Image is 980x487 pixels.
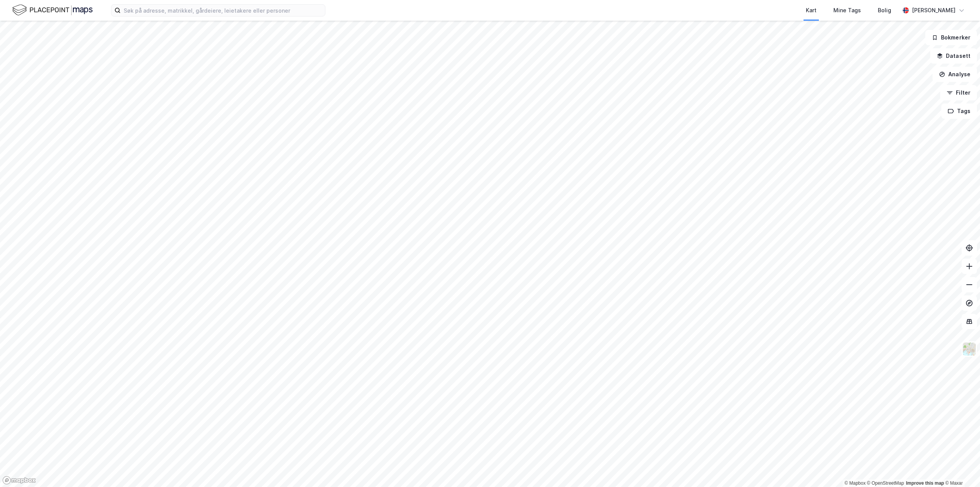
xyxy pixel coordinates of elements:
[933,67,977,82] button: Analyse
[833,6,861,15] div: Mine Tags
[962,342,977,356] img: Z
[930,48,977,64] button: Datasett
[867,480,904,486] a: OpenStreetMap
[2,476,36,485] a: Mapbox homepage
[121,5,325,16] input: Søk på adresse, matrikkel, gårdeiere, leietakere eller personer
[942,450,980,487] iframe: Chat Widget
[878,6,891,15] div: Bolig
[844,480,866,486] a: Mapbox
[912,6,955,15] div: [PERSON_NAME]
[942,450,980,487] div: Kontrollprogram for chat
[806,6,817,15] div: Kart
[906,480,944,486] a: Improve this map
[940,85,977,100] button: Filter
[925,30,977,45] button: Bokmerker
[12,3,93,17] img: logo.f888ab2527a4732fd821a326f86c7f29.svg
[941,103,977,119] button: Tags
